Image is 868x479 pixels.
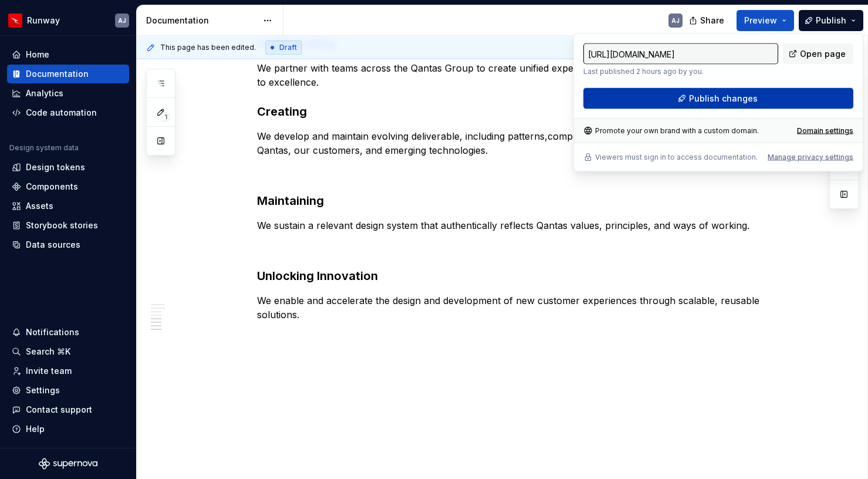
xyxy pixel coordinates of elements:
div: Promote your own brand with a custom domain. [583,126,759,136]
div: Code automation [26,107,97,119]
a: Data sources [7,235,129,254]
div: Analytics [26,87,63,99]
p: We partner with teams across the Qantas Group to create unified experiences that reflect our shar... [257,61,770,89]
p: We enable and accelerate the design and development of new customer experiences through scalable,... [257,294,770,322]
button: Search ⌘K [7,342,129,361]
button: Notifications [7,323,129,342]
button: RunwayAJ [2,8,134,33]
a: Design tokens [7,158,129,177]
div: Contact support [26,404,92,416]
div: Design tokens [26,161,85,173]
div: Notifications [26,326,79,338]
span: Publish changes [689,93,758,104]
button: Contact support [7,400,129,419]
p: We sustain a relevant design system that authentically reflects Qantas values, principles, and wa... [257,218,770,232]
div: Invite team [26,365,72,377]
a: Home [7,45,129,64]
div: Home [26,49,49,60]
strong: Maintaining [257,194,324,208]
div: Runway [27,15,60,26]
div: Documentation [26,68,89,80]
a: Documentation [7,65,129,83]
svg: Supernova Logo [39,458,97,470]
div: Assets [26,200,53,212]
span: Publish [816,15,846,26]
div: Help [26,423,45,435]
div: Storybook stories [26,220,98,231]
button: Publish changes [583,88,853,109]
span: Share [700,15,724,26]
div: AJ [671,16,680,25]
div: Settings [26,384,60,396]
span: Preview [744,15,777,26]
span: 1 [161,112,170,122]
span: Draft [279,43,297,52]
div: AJ [118,16,126,25]
div: Documentation [146,15,257,26]
img: 6b187050-a3ed-48aa-8485-808e17fcee26.png [8,14,22,28]
a: Assets [7,197,129,215]
div: Design system data [9,143,79,153]
span: This page has been edited. [160,43,256,52]
a: Open page [783,43,853,65]
p: Last published 2 hours ago by you. [583,67,778,76]
button: Preview [737,10,794,31]
div: Search ⌘K [26,346,70,357]
div: Data sources [26,239,80,251]
button: Publish [799,10,863,31]
a: Components [7,177,129,196]
strong: Unlocking Innovation [257,269,378,283]
strong: Creating [257,104,307,119]
a: Code automation [7,103,129,122]
p: We develop and maintain evolving deliverable, including patterns,components, and guidelines that ... [257,129,770,157]
button: Manage privacy settings [768,153,853,162]
button: Help [7,420,129,438]
a: Invite team [7,362,129,380]
a: Domain settings [797,126,853,136]
span: Open page [800,48,846,60]
a: Analytics [7,84,129,103]
a: Settings [7,381,129,400]
button: Share [683,10,732,31]
p: Viewers must sign in to access documentation. [595,153,758,162]
a: Storybook stories [7,216,129,235]
div: Components [26,181,78,193]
